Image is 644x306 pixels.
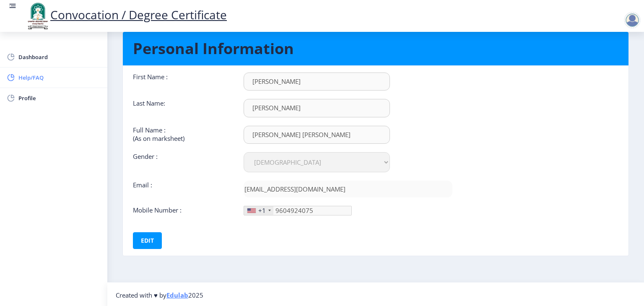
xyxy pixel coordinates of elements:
[127,73,237,91] div: First Name :
[244,206,273,215] div: United States: +1
[133,39,618,59] h1: Personal Information
[25,2,50,30] img: logo
[127,181,237,197] div: Email :
[127,206,237,215] div: Mobile Number :
[258,206,266,215] div: +1
[18,93,101,103] span: Profile
[18,73,101,83] span: Help/FAQ
[244,206,352,215] input: Mobile No
[166,291,188,299] a: Edulab
[116,291,203,299] span: Created with ♥ by 2025
[127,99,237,117] div: Last Name:
[127,126,237,144] div: Full Name : (As on marksheet)
[127,152,237,172] div: Gender :
[133,232,162,249] button: Edit
[25,7,227,23] a: Convocation / Degree Certificate
[18,52,101,62] span: Dashboard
